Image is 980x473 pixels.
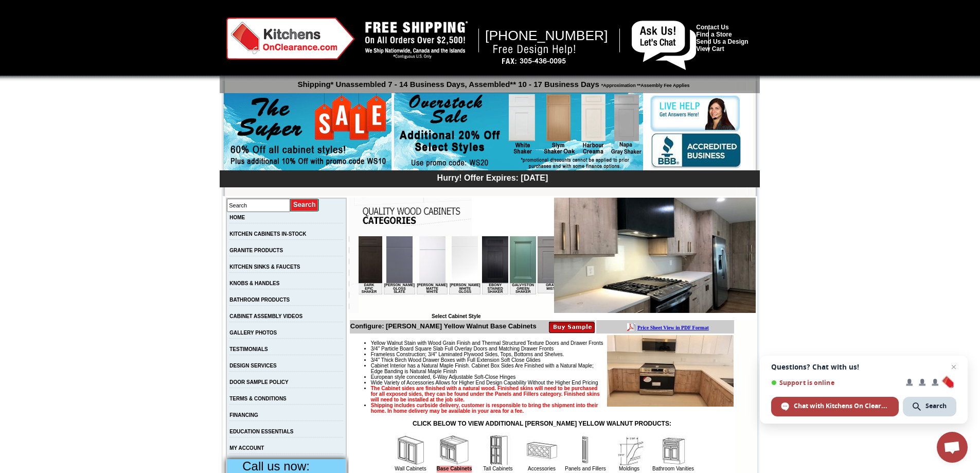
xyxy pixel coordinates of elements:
a: DOOR SAMPLE POLICY [229,379,288,385]
img: pdf.png [2,3,10,11]
img: Altmann Yellow Walnut [554,198,756,313]
span: 3/4" Particle Board Square Slab Full Overlay Doors and Matching Drawer Fronts [371,346,554,352]
b: Select Cabinet Style [432,313,481,319]
span: [PHONE_NUMBER] [485,28,608,43]
a: Wall Cabinets [395,466,426,471]
span: Questions? Chat with us! [771,363,956,371]
a: FINANCING [229,412,258,418]
a: Price Sheet View in PDF Format [12,2,83,10]
b: Configure: [PERSON_NAME] Yellow Walnut Base Cabinets [350,322,537,330]
b: Price Sheet View in PDF Format [12,4,83,10]
span: Chat with Kitchens On Clearance [794,401,889,411]
span: European style concealed, 6-Way Adjustable Soft-Close Hinges [371,374,515,380]
a: Find a Store [696,31,732,38]
strong: Shipping includes curbside delivery, customer is responsible to bring the shipment into their hom... [371,402,598,414]
div: Hurry! Offer Expires: [DATE] [225,172,760,183]
a: Contact Us [696,24,728,31]
a: Moldings [619,466,639,471]
img: Accessories [526,435,557,466]
iframe: Browser incompatible [359,236,554,313]
a: HOME [229,215,245,220]
a: Panels and Fillers [565,466,605,471]
a: BATHROOM PRODUCTS [229,297,290,303]
span: Cabinet Interior has a Natural Maple Finish. Cabinet Box Sides Are Finished with a Natural Maple;... [371,363,594,374]
span: Search [925,401,947,411]
a: Open chat [937,432,968,463]
span: Support is online [771,379,899,387]
span: Frameless Construction; 3/4" Laminated Plywood Sides, Tops, Bottoms and Shelves. [371,352,564,357]
img: Product Image [607,335,734,407]
a: TESTIMONIALS [229,346,268,352]
td: [PERSON_NAME] Matte White [58,47,90,58]
img: Bathroom Vanities [657,435,688,466]
a: GALLERY PHOTOS [229,330,277,336]
a: DESIGN SERVICES [229,363,277,369]
span: Search [903,397,956,416]
img: Panels and Fillers [570,435,601,466]
img: Tall Cabinets [483,435,513,466]
span: 3/4" Thick Birch Wood Drawer Boxes with Full Extension Soft Close Glides [371,357,541,363]
a: KNOBS & HANDLES [229,281,279,286]
img: Kitchens on Clearance Logo [226,17,355,60]
img: Base Cabinets [439,435,470,466]
a: Tall Cabinets [483,466,512,471]
a: KITCHEN CABINETS IN-STOCK [229,231,306,237]
td: Galvyston Green Shaker [151,47,177,58]
a: Base Cabinets [437,466,472,472]
strong: The Cabinet sides are finished with a natural wood. Finished skins will need to be purchased for ... [371,386,600,402]
a: CABINET ASSEMBLY VIDEOS [229,313,302,319]
td: Gray Mist [179,47,205,57]
a: KITCHEN SINKS & FAUCETS [229,264,300,270]
a: EDUCATION ESSENTIALS [229,429,293,434]
td: [PERSON_NAME] Gloss Slate [25,47,57,58]
td: Ebony Stained Shaker [123,47,150,58]
span: *Approximation **Assembly Fee Applies [599,80,690,88]
input: Submit [290,198,319,212]
strong: CLICK BELOW TO VIEW ADDITIONAL [PERSON_NAME] YELLOW WALNUT PRODUCTS: [413,420,671,427]
span: Yellow Walnut Stain with Wood Grain Finish and Thermal Structured Texture Doors and Drawer Fronts [371,340,603,346]
a: GRANITE PRODUCTS [229,248,283,253]
a: View Cart [696,45,724,52]
span: Call us now: [242,459,310,473]
img: Moldings [614,435,645,466]
span: Wide Variety of Accessories Allows for Higher End Design Capability Without the Higher End Pricing [371,380,598,386]
a: MY ACCOUNT [229,445,264,451]
p: Shipping* Unassembled 7 - 14 Business Days, Assembled** 10 - 17 Business Days [225,75,760,89]
a: TERMS & CONDITIONS [229,396,287,401]
a: Accessories [528,466,556,471]
span: Chat with Kitchens On Clearance [771,397,899,416]
a: Send Us a Design [696,38,748,45]
td: [PERSON_NAME] White Gloss [91,47,122,58]
img: Wall Cabinets [395,435,426,466]
a: Bathroom Vanities [652,466,694,471]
